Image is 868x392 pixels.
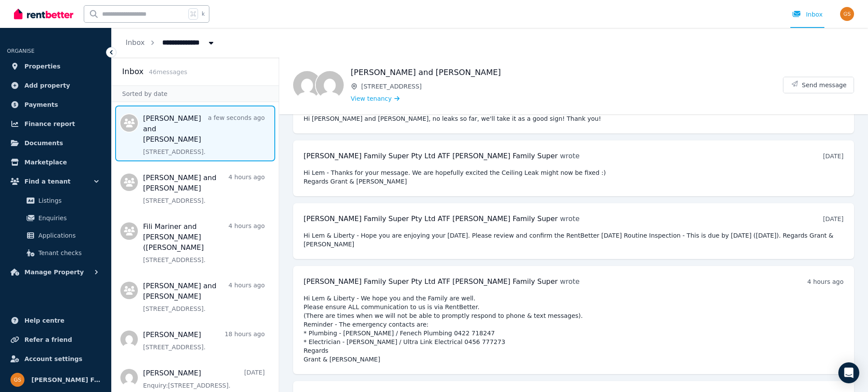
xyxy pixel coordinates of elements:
a: Payments [7,96,104,113]
button: Send message [783,77,854,93]
span: [PERSON_NAME] Family Super Pty Ltd ATF [PERSON_NAME] Family Super [304,215,558,223]
a: Refer a friend [7,331,104,348]
span: Marketplace [24,157,67,167]
a: Tenant checks [10,244,101,262]
pre: Hi Lem & Liberty - Hope you are enjoying your [DATE]. Please review and confirm the RentBetter [D... [304,231,844,249]
pre: Hi [PERSON_NAME] and [PERSON_NAME], no leaks so far, we'll take it as a good sign! Thank you! [304,114,844,123]
time: 4 hours ago [807,278,844,285]
a: Listings [10,192,101,209]
span: Payments [24,99,58,110]
span: Tenant checks [38,248,97,258]
span: Properties [24,61,61,72]
a: [PERSON_NAME] and [PERSON_NAME]4 hours ago[STREET_ADDRESS]. [143,173,265,205]
span: Find a tenant [24,176,71,187]
button: Find a tenant [7,173,104,190]
time: [DATE] [823,153,844,160]
span: k [202,10,205,17]
a: Account settings [7,350,104,368]
time: [DATE] [823,215,844,222]
span: wrote [560,152,580,160]
img: Liberty Ramos [316,71,344,99]
h1: [PERSON_NAME] and [PERSON_NAME] [351,66,783,78]
a: Marketplace [7,153,104,171]
span: Refer a friend [24,334,72,345]
a: Inbox [126,38,145,47]
div: Sorted by date [112,85,279,102]
a: [PERSON_NAME][DATE]Enquiry:[STREET_ADDRESS]. [143,368,265,390]
h2: Inbox [122,65,144,78]
span: [PERSON_NAME] Family Super Pty Ltd ATF [PERSON_NAME] Family Super [31,375,101,385]
span: Help centre [24,315,65,326]
div: Open Intercom Messenger [838,362,859,383]
span: Manage Property [24,267,84,277]
a: Help centre [7,312,104,329]
span: wrote [560,277,580,286]
span: Documents [24,138,63,148]
a: View tenancy [351,94,400,103]
nav: Breadcrumb [112,28,229,58]
img: Stanyer Family Super Pty Ltd ATF Stanyer Family Super [840,7,854,21]
img: Stanyer Family Super Pty Ltd ATF Stanyer Family Super [10,373,24,387]
img: Lemuel Ramos [293,71,321,99]
span: 46 message s [149,68,187,75]
span: Account settings [24,354,82,364]
button: Manage Property [7,263,104,281]
span: Finance report [24,119,75,129]
span: Enquiries [38,213,97,223]
a: Properties [7,58,104,75]
span: [PERSON_NAME] Family Super Pty Ltd ATF [PERSON_NAME] Family Super [304,277,558,286]
span: [STREET_ADDRESS] [361,82,783,91]
div: Inbox [792,10,823,19]
a: [PERSON_NAME] and [PERSON_NAME]4 hours ago[STREET_ADDRESS]. [143,281,265,313]
pre: Hi Lem & Liberty - We hope you and the Family are well. Please ensure ALL communication to us is ... [304,294,844,364]
img: RentBetter [14,7,73,20]
span: View tenancy [351,94,392,103]
span: ORGANISE [7,48,34,54]
pre: Hi Lem - Thanks for your message. We are hopefully excited the Ceiling Leak might now be fixed :)... [304,168,844,186]
a: [PERSON_NAME]18 hours ago[STREET_ADDRESS]. [143,330,265,351]
a: Finance report [7,115,104,133]
a: Fili Mariner and [PERSON_NAME] ([PERSON_NAME]4 hours ago[STREET_ADDRESS]. [143,222,265,264]
span: [PERSON_NAME] Family Super Pty Ltd ATF [PERSON_NAME] Family Super [304,152,558,160]
a: Add property [7,77,104,94]
a: Applications [10,227,101,244]
span: Listings [38,195,97,206]
span: Send message [802,81,847,89]
span: Applications [38,230,97,241]
span: wrote [560,215,580,223]
a: Enquiries [10,209,101,227]
span: Add property [24,80,70,91]
a: [PERSON_NAME] and [PERSON_NAME]a few seconds ago[STREET_ADDRESS]. [143,113,265,156]
a: Documents [7,134,104,152]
